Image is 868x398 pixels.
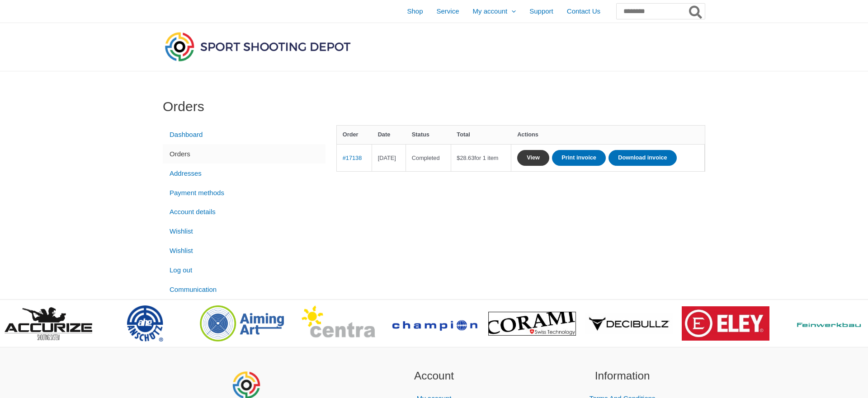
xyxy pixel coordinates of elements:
h2: Information [539,368,705,384]
a: Wishlist [163,241,325,261]
a: Orders [163,144,325,164]
a: Dashboard [163,125,325,145]
button: Search [687,4,705,19]
span: Order [343,131,359,138]
span: $ [457,155,460,161]
img: Sport Shooting Depot [163,30,353,63]
td: Completed [406,144,451,171]
a: Wishlist [163,222,325,241]
a: Download invoice order number 17138 [609,150,676,166]
time: [DATE] [378,155,396,161]
span: 28.63 [457,155,474,161]
span: Status [412,131,429,138]
nav: Account pages [163,125,325,300]
a: View order 17138 [517,150,549,166]
a: Account details [163,202,325,222]
h1: Orders [163,98,705,115]
span: Date [378,131,391,138]
a: Communication [163,280,325,299]
a: Payment methods [163,183,325,202]
span: Actions [517,131,538,138]
a: Addresses [163,164,325,183]
a: Print invoice order number 17138 [552,150,606,166]
td: for 1 item [451,144,512,171]
span: Total [457,131,470,138]
h2: Account [351,368,517,384]
a: Log out [163,260,325,280]
img: brand logo [682,306,769,341]
a: View order number 17138 [343,155,362,161]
